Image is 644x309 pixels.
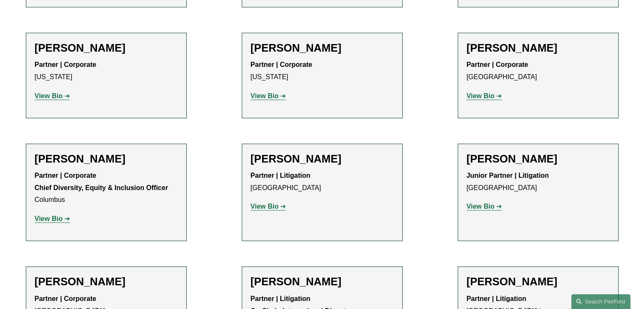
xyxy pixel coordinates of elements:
strong: Partner | Litigation [251,172,310,179]
h2: [PERSON_NAME] [467,41,610,55]
strong: View Bio [251,203,279,210]
a: View Bio [35,215,70,222]
strong: View Bio [35,92,63,99]
strong: View Bio [251,92,279,99]
p: [US_STATE] [251,59,394,83]
p: [GEOGRAPHIC_DATA] [251,170,394,194]
p: [GEOGRAPHIC_DATA] [467,170,610,194]
p: [US_STATE] [35,59,178,83]
strong: Partner | Litigation [467,295,526,302]
a: View Bio [467,92,502,99]
h2: [PERSON_NAME] [251,275,394,288]
h2: [PERSON_NAME] [251,41,394,55]
strong: Partner | Corporate [251,61,312,68]
a: View Bio [251,203,286,210]
strong: View Bio [467,203,495,210]
strong: Partner | Corporate [467,61,528,68]
h2: [PERSON_NAME] [35,41,178,55]
strong: Partner | Corporate Chief Diversity, Equity & Inclusion Officer [35,172,168,191]
p: [GEOGRAPHIC_DATA] [467,59,610,83]
a: View Bio [467,203,502,210]
a: Search this site [571,294,630,309]
strong: View Bio [467,92,495,99]
h2: [PERSON_NAME] [35,152,178,166]
a: View Bio [251,92,286,99]
strong: Partner | Corporate [35,61,97,68]
strong: Junior Partner | Litigation [467,172,549,179]
strong: View Bio [35,215,63,222]
p: Columbus [35,170,178,206]
strong: Partner | Corporate [35,295,97,302]
h2: [PERSON_NAME] [467,152,610,166]
h2: [PERSON_NAME] [467,275,610,288]
h2: [PERSON_NAME] [35,275,178,288]
a: View Bio [35,92,70,99]
h2: [PERSON_NAME] [251,152,394,166]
